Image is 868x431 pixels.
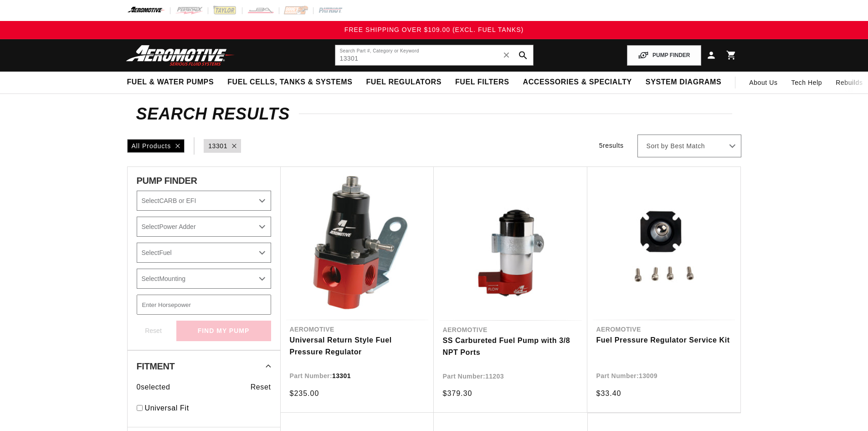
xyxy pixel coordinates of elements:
[127,78,214,87] span: Fuel & Water Pumps
[749,79,777,86] span: About Us
[523,78,632,87] span: Accessories & Specialty
[596,334,731,346] a: Fuel Pressure Regulator Service Kit
[137,217,271,237] select: Power Adder
[516,72,639,93] summary: Accessories & Specialty
[344,26,524,33] span: FREE SHIPPING OVER $109.00 (EXCL. FUEL TANKS)
[290,334,425,358] a: Universal Return Style Fuel Pressure Regulator
[599,142,624,149] span: 5 results
[120,72,221,93] summary: Fuel & Water Pumps
[639,72,728,93] summary: System Diagrams
[836,78,863,88] span: Rebuilds
[137,191,271,211] select: CARB or EFI
[127,139,185,153] div: All Products
[227,78,352,87] span: Fuel Cells, Tanks & Systems
[136,107,732,121] h2: Search Results
[366,78,441,87] span: Fuel Regulators
[791,78,822,88] span: Tech Help
[335,45,533,65] input: Search by Part Number, Category or Keyword
[137,243,271,263] select: Fuel
[455,78,509,87] span: Fuel Filters
[513,45,533,65] button: search button
[221,72,359,93] summary: Fuel Cells, Tanks & Systems
[145,402,271,414] a: Universal Fit
[742,72,784,93] a: About Us
[251,381,271,393] span: Reset
[637,135,741,157] select: Sort by
[646,78,721,87] span: System Diagrams
[448,72,516,93] summary: Fuel Filters
[137,176,197,185] span: PUMP FINDER
[785,72,829,93] summary: Tech Help
[137,295,271,315] input: Enter Horsepower
[208,141,227,151] a: 13301
[647,142,668,151] span: Sort by
[137,362,175,371] span: Fitment
[137,381,170,393] span: 0 selected
[123,45,237,66] img: Aeromotive
[503,48,511,62] span: ✕
[137,269,271,289] select: Mounting
[359,72,448,93] summary: Fuel Regulators
[443,335,578,358] a: SS Carbureted Fuel Pump with 3/8 NPT Ports
[627,45,701,66] button: PUMP FINDER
